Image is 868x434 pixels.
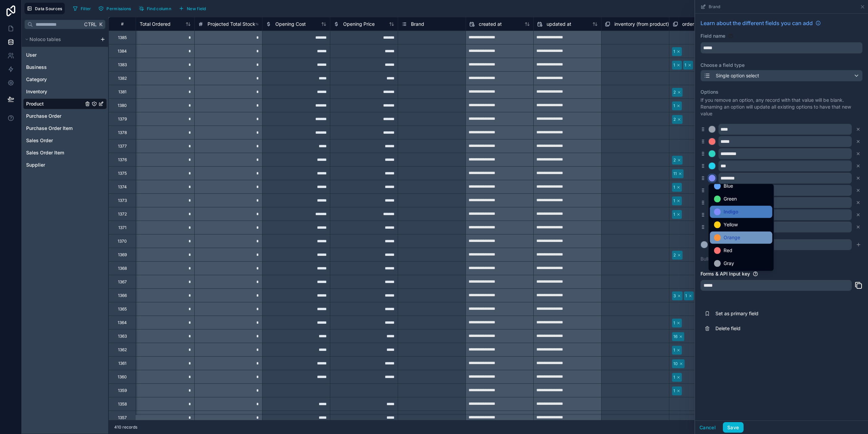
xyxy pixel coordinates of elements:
[140,21,171,27] span: Total Ordered
[673,361,678,367] div: 10
[35,6,62,11] span: Data Sources
[118,266,127,271] div: 1368
[136,3,174,14] button: Find column
[70,3,94,14] button: Filter
[479,21,502,27] span: created at
[673,171,677,177] div: 11
[682,21,761,27] span: order item (from product) collection
[118,388,127,393] div: 1359
[118,35,127,40] div: 1385
[724,208,738,216] span: Indigo
[673,293,676,299] div: 3
[118,116,127,122] div: 1379
[83,20,97,29] span: Ctrl
[673,62,675,68] div: 1
[673,388,675,394] div: 1
[118,62,127,68] div: 1383
[24,3,65,14] button: Data Sources
[673,252,676,258] div: 2
[343,21,375,27] span: Opening Price
[275,21,306,27] span: Opening Cost
[118,239,127,244] div: 1370
[118,415,127,420] div: 1357
[547,21,571,27] span: updated at
[118,361,126,366] div: 1361
[673,157,676,163] div: 2
[673,198,675,204] div: 1
[724,195,737,203] span: Green
[118,184,127,190] div: 1374
[673,334,677,340] div: 16
[411,21,424,27] span: Brand
[724,233,740,242] span: Orange
[673,374,675,380] div: 1
[118,171,127,176] div: 1375
[673,320,675,326] div: 1
[118,293,127,298] div: 1366
[724,182,733,190] span: Blue
[118,225,126,230] div: 1371
[208,21,255,27] span: Projected Total Stock
[147,6,171,11] span: Find column
[673,184,675,190] div: 1
[118,374,127,380] div: 1360
[118,279,127,285] div: 1367
[118,89,126,95] div: 1381
[98,22,103,27] span: K
[118,103,127,108] div: 1380
[176,3,209,14] button: New field
[673,211,675,218] div: 1
[724,246,732,254] span: Red
[673,103,675,109] div: 1
[114,21,131,26] div: #
[118,401,127,407] div: 1358
[118,320,127,325] div: 1364
[81,6,91,11] span: Filter
[106,6,131,11] span: Permissions
[118,144,127,149] div: 1377
[724,259,734,267] span: Gray
[118,157,127,163] div: 1376
[614,21,691,27] span: inventory (from product) collection
[118,198,127,203] div: 1373
[685,293,687,299] div: 1
[118,130,127,135] div: 1378
[673,347,675,353] div: 1
[118,211,127,217] div: 1372
[118,347,127,353] div: 1362
[118,76,127,81] div: 1382
[118,252,127,258] div: 1369
[96,3,136,14] a: Permissions
[685,62,686,68] div: 1
[724,221,738,229] span: Yellow
[114,424,137,430] span: 410 records
[96,3,133,14] button: Permissions
[673,49,675,55] div: 1
[118,306,127,312] div: 1365
[187,6,206,11] span: New field
[118,49,127,54] div: 1384
[673,116,676,122] div: 2
[118,334,127,339] div: 1363
[673,89,676,95] div: 2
